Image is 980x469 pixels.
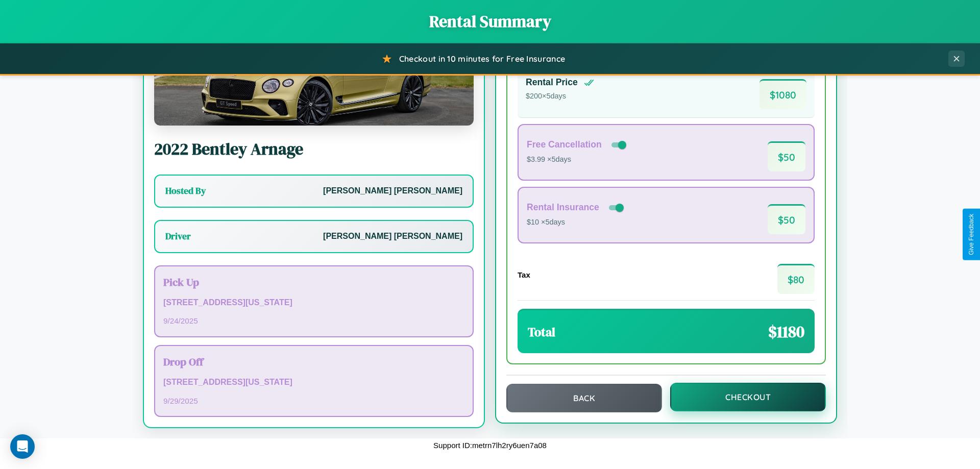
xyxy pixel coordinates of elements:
button: Back [506,384,662,412]
p: $ 200 × 5 days [526,90,594,103]
h1: Rental Summary [10,10,970,33]
span: $ 80 [777,264,815,294]
h3: Hosted By [165,185,206,197]
p: Support ID: metrn7lh2ry6uen7a08 [433,438,547,452]
button: Checkout [670,383,826,411]
h3: Drop Off [163,354,464,369]
h4: Rental Price [526,77,578,88]
p: $3.99 × 5 days [527,153,628,166]
h3: Total [528,324,555,340]
div: Open Intercom Messenger [10,434,35,459]
div: Give Feedback [968,214,975,255]
span: $ 1180 [768,320,804,343]
p: [STREET_ADDRESS][US_STATE] [163,375,464,390]
p: [PERSON_NAME] [PERSON_NAME] [323,184,462,199]
p: 9 / 29 / 2025 [163,394,464,408]
p: [PERSON_NAME] [PERSON_NAME] [323,229,462,244]
h3: Pick Up [163,275,464,289]
span: $ 1080 [759,79,806,109]
h4: Rental Insurance [527,202,599,213]
h4: Free Cancellation [527,139,602,150]
span: $ 50 [768,204,805,234]
h3: Driver [165,230,191,242]
span: $ 50 [768,141,805,171]
h4: Tax [518,270,530,279]
h2: 2022 Bentley Arnage [154,138,474,160]
span: Checkout in 10 minutes for Free Insurance [399,54,565,64]
p: 9 / 24 / 2025 [163,314,464,328]
p: [STREET_ADDRESS][US_STATE] [163,295,464,310]
p: $10 × 5 days [527,216,626,229]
